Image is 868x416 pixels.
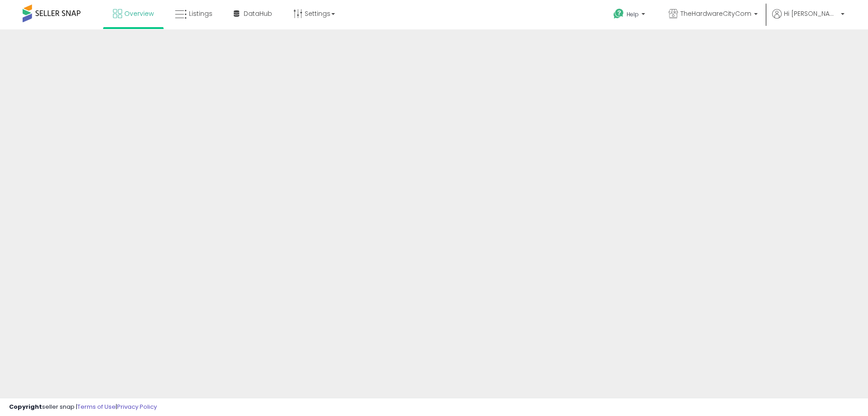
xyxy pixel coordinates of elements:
[124,9,154,18] span: Overview
[189,9,212,18] span: Listings
[606,1,654,29] a: Help
[772,9,844,29] a: Hi [PERSON_NAME]
[627,10,639,18] span: Help
[117,402,157,411] a: Privacy Policy
[680,9,751,18] span: TheHardwareCityCom
[77,402,116,411] a: Terms of Use
[9,402,42,411] strong: Copyright
[9,403,157,411] div: seller snap | |
[784,9,838,18] span: Hi [PERSON_NAME]
[244,9,272,18] span: DataHub
[613,8,624,19] i: Get Help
